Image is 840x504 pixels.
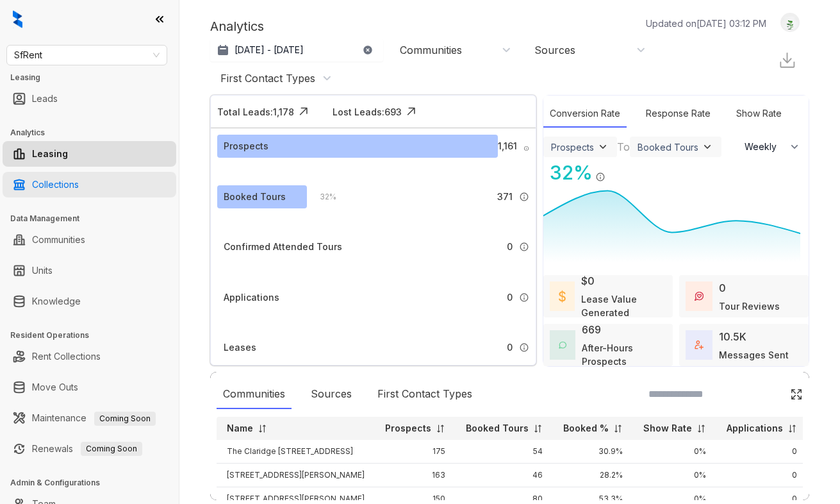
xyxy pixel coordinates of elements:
[10,330,179,341] h3: Resident Operations
[534,43,575,57] div: Sources
[639,100,717,128] div: Response Rate
[523,146,529,151] img: Info
[763,389,774,399] img: SearchIcon
[605,160,625,180] img: Click Icon
[633,440,716,464] td: 0%
[307,190,336,204] div: 32 %
[719,280,726,296] div: 0
[719,348,789,362] div: Messages Sent
[3,405,176,431] li: Maintenance
[258,424,267,433] img: sorting
[456,464,553,487] td: 46
[745,140,784,153] span: Weekly
[456,440,553,464] td: 54
[719,329,746,344] div: 10.5K
[543,100,627,128] div: Conversion Rate
[32,172,79,197] a: Collections
[32,436,142,462] a: RenewalsComing Soon
[224,139,268,153] div: Prospects
[400,43,462,57] div: Communities
[466,422,529,435] p: Booked Tours
[224,340,256,355] div: Leases
[778,51,796,69] img: Download
[436,424,445,433] img: sorting
[94,412,156,426] span: Coming Soon
[595,172,605,182] img: Info
[32,258,53,283] a: Units
[220,71,315,85] div: First Contact Types
[3,258,176,283] li: Units
[695,340,704,349] img: TotalFum
[32,86,58,112] a: Leads
[3,227,176,253] li: Communities
[304,380,358,409] div: Sources
[235,44,304,56] p: [DATE] - [DATE]
[14,46,160,65] span: SfRent
[617,139,630,155] div: To
[3,374,176,400] li: Move Outs
[32,374,78,400] a: Move Outs
[695,292,704,301] img: TourReviews
[3,172,176,197] li: Collections
[507,340,513,355] span: 0
[402,102,421,121] img: Click Icon
[507,240,513,254] span: 0
[3,344,176,369] li: Rent Collections
[13,10,22,28] img: logo
[32,227,85,253] a: Communities
[385,422,431,435] p: Prospects
[581,273,595,289] div: $0
[217,105,294,119] div: Total Leads: 1,178
[224,290,279,305] div: Applications
[643,422,692,435] p: Show Rate
[716,464,807,487] td: 0
[210,17,264,36] p: Analytics
[3,141,176,167] li: Leasing
[10,477,179,489] h3: Admin & Configurations
[551,142,594,153] div: Prospects
[32,141,68,167] a: Leasing
[519,342,529,353] img: Info
[333,105,402,119] div: Lost Leads: 693
[790,388,803,401] img: Click Icon
[3,436,176,462] li: Renewals
[559,290,566,302] img: LeaseValue
[81,442,142,456] span: Coming Soon
[582,322,601,337] div: 669
[371,380,479,409] div: First Contact Types
[10,72,179,83] h3: Leasing
[543,158,593,187] div: 32 %
[498,139,517,153] span: 1,161
[3,86,176,112] li: Leads
[217,440,375,464] td: The Claridge [STREET_ADDRESS]
[533,424,543,433] img: sorting
[781,16,799,29] img: UserAvatar
[224,190,286,204] div: Booked Tours
[727,422,783,435] p: Applications
[646,17,766,30] p: Updated on [DATE] 03:12 PM
[3,289,176,314] li: Knowledge
[613,424,623,433] img: sorting
[553,440,633,464] td: 30.9%
[375,440,456,464] td: 175
[217,380,292,409] div: Communities
[375,464,456,487] td: 163
[638,142,698,153] div: Booked Tours
[559,341,566,349] img: AfterHoursConversations
[582,341,666,368] div: After-Hours Prospects
[597,140,609,153] img: ViewFilterArrow
[563,422,609,435] p: Booked %
[294,102,313,121] img: Click Icon
[217,464,375,487] td: [STREET_ADDRESS][PERSON_NAME]
[10,127,179,139] h3: Analytics
[507,290,513,305] span: 0
[553,464,633,487] td: 28.2%
[737,135,809,158] button: Weekly
[227,422,253,435] p: Name
[519,192,529,202] img: Info
[701,140,714,153] img: ViewFilterArrow
[787,424,797,433] img: sorting
[210,38,383,62] button: [DATE] - [DATE]
[696,424,706,433] img: sorting
[581,292,666,319] div: Lease Value Generated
